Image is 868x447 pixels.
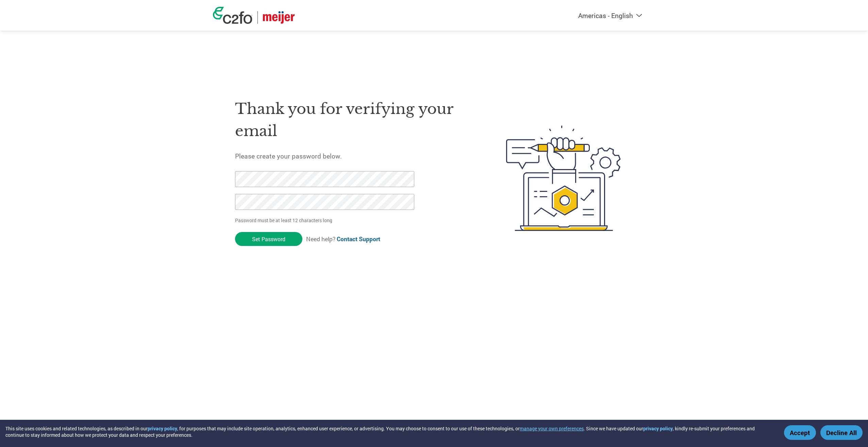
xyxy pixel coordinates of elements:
div: This site uses cookies and related technologies, as described in our , for purposes that may incl... [5,425,774,438]
a: privacy policy [643,425,673,432]
a: Contact Support [337,235,380,243]
span: Need help? [306,235,380,243]
h1: Thank you for verifying your email [235,98,474,142]
p: Password must be at least 12 characters long [235,217,417,224]
img: create-password [494,88,633,268]
input: Set Password [235,232,302,246]
h5: Please create your password below. [235,152,474,160]
a: privacy policy [148,425,177,432]
img: c2fo logo [213,7,252,24]
button: manage your own preferences [520,425,584,432]
button: Decline All [820,425,863,440]
button: Accept [784,425,816,440]
img: Meijer [263,11,295,24]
